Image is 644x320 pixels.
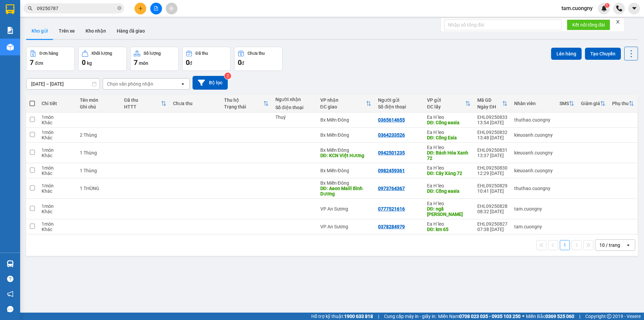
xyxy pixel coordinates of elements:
[7,27,14,34] img: solution-icon
[427,206,471,217] div: DĐ: ngã ba chu đăng
[616,5,622,11] img: phone-icon
[154,6,158,11] span: file-add
[221,95,272,112] th: Toggle SortBy
[138,6,143,11] span: plus
[320,147,372,153] div: Bx Miền Đông
[477,203,507,209] div: EHL09250828
[477,104,502,109] div: Ngày ĐH
[477,221,507,227] div: EHL09250827
[80,132,117,138] div: 2 Thùng
[585,48,621,60] button: Tạo Chuyến
[551,48,582,60] button: Lên hàng
[150,3,162,14] button: file-add
[224,73,231,79] sup: 2
[42,147,73,153] div: 1 món
[514,168,553,173] div: kieuoanh.cuongny
[42,171,73,176] div: Khác
[477,188,507,194] div: 10:41 [DATE]
[427,135,471,140] div: DĐ: Cổng Esia
[628,3,640,14] button: caret-down
[427,183,471,188] div: Ea H`leo
[556,95,578,112] th: Toggle SortBy
[26,79,100,89] input: Select a date range.
[424,95,474,112] th: Toggle SortBy
[248,51,265,56] div: Chưa thu
[378,186,405,191] div: 0973764367
[477,115,507,120] div: EHL09250833
[477,130,507,135] div: EHL09250832
[514,132,553,138] div: kieuoanh.cuongny
[427,227,471,232] div: DĐ: km 65
[320,117,372,123] div: Bx Miền Đông
[427,130,471,135] div: Ea H`leo
[42,120,73,125] div: Khác
[238,58,241,66] span: 0
[477,97,502,103] div: Mã GD
[477,165,507,171] div: EHL09250830
[477,227,507,232] div: 07:38 [DATE]
[427,97,465,103] div: VP gửi
[42,227,73,232] div: Khác
[80,186,117,191] div: 1 THÙNG
[427,165,471,171] div: Ea H`leo
[196,51,208,56] div: Đã thu
[378,313,379,320] span: |
[193,76,228,90] button: Bộ lọc
[130,47,179,71] button: Số lượng7món
[241,60,244,66] span: đ
[477,171,507,176] div: 12:29 [DATE]
[559,101,569,106] div: SMS
[427,171,471,176] div: DĐ: Cây Xăng 72
[224,97,263,103] div: Thu hộ
[427,115,471,120] div: Ea H`leo
[80,23,111,39] button: Kho nhận
[78,47,127,71] button: Khối lượng0kg
[80,150,117,155] div: 1 Thùng
[514,117,553,123] div: thuthao.cuongny
[37,5,116,12] input: Tìm tên, số ĐT hoặc mã đơn
[134,58,138,66] span: 7
[427,104,465,109] div: ĐC lấy
[477,209,507,214] div: 08:32 [DATE]
[42,203,73,209] div: 1 món
[579,313,580,320] span: |
[581,101,600,106] div: Giảm giá
[40,51,58,56] div: Đơn hàng
[42,101,73,106] div: Chi tiết
[427,150,471,161] div: DĐ: Bách Hóa Xanh 72
[28,6,33,11] span: search
[173,101,217,106] div: Chưa thu
[626,242,631,248] svg: open
[378,117,405,123] div: 0365614655
[30,58,34,66] span: 7
[7,276,13,282] span: question-circle
[166,3,177,14] button: aim
[477,135,507,140] div: 13:48 [DATE]
[438,313,521,320] span: Miền Nam
[26,47,75,71] button: Đơn hàng7đơn
[572,21,605,29] span: Kết nối tổng đài
[320,206,372,212] div: VP An Sương
[378,132,405,138] div: 0364233526
[317,95,375,112] th: Toggle SortBy
[599,242,620,248] div: 10 / trang
[42,221,73,227] div: 1 món
[444,19,561,30] input: Nhập số tổng đài
[117,6,121,10] span: close-circle
[107,81,153,87] div: Chọn văn phòng nhận
[378,168,405,173] div: 0982459361
[80,97,117,103] div: Tên món
[7,44,14,51] img: warehouse-icon
[42,130,73,135] div: 1 món
[459,314,521,319] strong: 0708 023 035 - 0935 103 250
[384,313,436,320] span: Cung cấp máy in - giấy in:
[275,105,314,110] div: Số điện thoại
[612,101,629,106] div: Phụ thu
[87,60,92,66] span: kg
[135,3,146,14] button: plus
[320,180,372,186] div: Bx Miền Đông
[35,60,43,66] span: đơn
[224,104,263,109] div: Trạng thái
[80,104,117,109] div: Ghi chú
[514,186,553,191] div: thuthao.cuongny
